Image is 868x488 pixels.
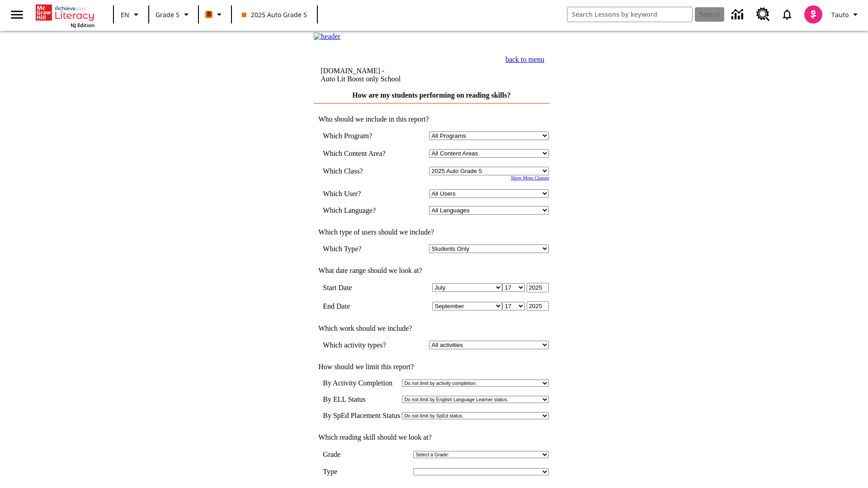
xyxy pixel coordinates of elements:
[36,3,94,28] div: Home
[323,167,399,175] td: Which Class?
[323,283,399,292] td: Start Date
[323,150,386,157] nobr: Which Content Area?
[4,1,30,28] button: Open side menu
[314,33,340,41] img: header
[314,363,549,371] td: How should we limit this report?
[511,175,549,180] a: Show More Classes
[505,56,544,63] a: back to menu
[314,267,549,275] td: What date range should we look at?
[323,450,349,459] td: Grade
[323,379,400,387] td: By Activity Completion
[323,131,399,140] td: Which Program?
[323,244,399,253] td: Which Type?
[321,75,401,83] nobr: Auto Lit Boost only School
[804,5,822,23] img: avatar image
[314,433,549,441] td: Which reading skill should we look at?
[323,412,400,420] td: By SpEd Placement Status
[828,6,864,23] button: Profile/Settings
[799,3,828,26] button: Select a new avatar
[323,395,400,404] td: By ELL Status
[314,115,549,123] td: Who should we include in this report?
[323,301,399,311] td: End Date
[323,206,399,215] td: Which Language?
[323,468,344,476] td: Type
[831,10,849,19] span: Tauto
[207,9,211,20] span: B
[323,189,399,198] td: Which User?
[156,10,179,19] span: Grade 5
[567,7,692,22] input: search field
[314,324,549,333] td: Which work should we include?
[71,22,94,28] span: NJ Edition
[152,6,195,23] button: Grade: Grade 5, Select a grade
[117,6,146,23] button: Language: EN, Select a language
[321,67,458,83] td: [DOMAIN_NAME] -
[352,91,510,99] a: How are my students performing on reading skills?
[121,10,129,19] span: EN
[726,2,751,27] a: Data Center
[775,3,799,26] a: Notifications
[323,341,399,349] td: Which activity types?
[314,228,549,236] td: Which type of users should we include?
[242,10,307,19] span: 2025 Auto Grade 5
[751,2,775,27] a: Resource Center, Will open in new tab
[202,6,228,23] button: Boost Class color is orange. Change class color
